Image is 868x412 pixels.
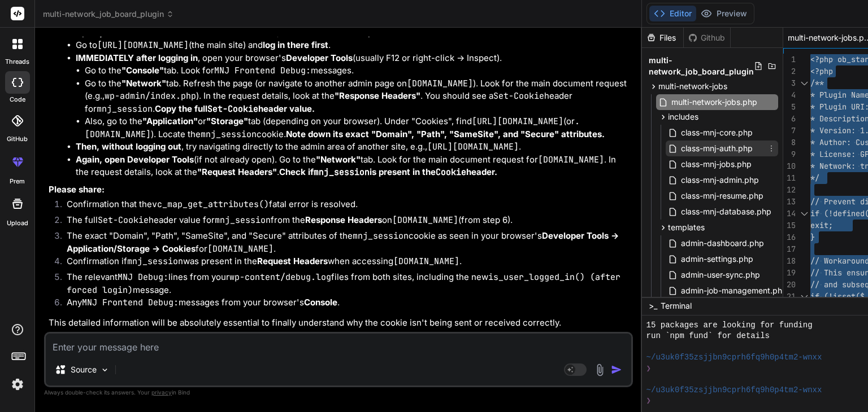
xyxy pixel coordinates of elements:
[407,78,473,89] code: [DOMAIN_NAME]
[76,52,631,141] li: , open your browser's (usually F12 or right-click -> Inspect).
[658,81,727,92] span: multi-network-jobs
[680,284,788,297] span: admin-job-management.php
[58,198,631,214] li: Confirmation that the fatal error is resolved.
[783,255,796,267] div: 18
[810,220,833,230] span: exit;
[76,141,631,154] li: , try navigating directly to the admin area of another site, e.g., .
[783,101,796,113] div: 5
[649,6,696,21] button: Editor
[797,208,811,220] div: Click to collapse the range.
[593,363,606,376] img: attachment
[680,268,761,282] span: admin-user-sync.php
[427,141,519,152] code: [URL][DOMAIN_NAME]
[67,230,619,254] strong: Developer Tools -> Application/Storage -> Cookies
[783,54,796,65] div: 1
[783,267,796,279] div: 19
[7,218,28,228] label: Upload
[121,78,166,89] strong: "Network"
[58,296,631,312] li: Any messages from your browser's .
[649,300,657,312] span: >_
[71,364,97,375] p: Source
[646,363,652,374] span: ❯
[305,214,382,225] strong: Response Headers
[611,364,622,375] img: icon
[155,103,315,114] strong: Copy the full header value.
[668,222,705,233] span: templates
[538,154,604,165] code: [DOMAIN_NAME]
[127,256,183,267] code: mnj_session
[783,172,796,184] div: 11
[680,142,754,155] span: class-mnj-auth.php
[680,189,765,203] span: class-mnj-resume.php
[680,126,754,139] span: class-mnj-core.php
[76,154,631,179] li: (if not already open). Go to the tab. Look for the main document request for . In the request det...
[85,116,580,140] code: .[DOMAIN_NAME]
[646,352,822,363] span: ~/u3uk0f35zsjjbn9cprh6fq9h0p4tm2-wnxx
[85,77,631,116] li: Go to the tab. Refresh the page (or navigate to another admin page on ). Look for the main docume...
[646,385,822,396] span: ~/u3uk0f35zsjjbn9cprh6fq9h0p4tm2-wnxx
[257,256,328,266] strong: Request Headers
[97,103,153,115] code: mnj_session
[85,115,631,141] li: Also, go to the or tab (depending on your browser). Under "Cookies", find (or ). Locate the cookie.
[797,77,811,89] div: Click to collapse the range.
[152,199,269,210] code: vc_map_get_attributes()
[646,396,652,406] span: ❯
[392,214,458,226] code: [DOMAIN_NAME]
[783,160,796,172] div: 10
[642,32,683,43] div: Files
[810,232,815,242] span: }
[98,214,149,226] code: Set-Cookie
[286,129,605,139] strong: Note down its exact "Domain", "Path", "SameSite", and "Secure" attributes.
[393,256,459,267] code: [DOMAIN_NAME]
[783,243,796,255] div: 17
[263,40,328,50] strong: log in there first
[49,317,631,330] p: This detailed information will be absolutely essential to finally understand why the cookie isn't...
[783,113,796,125] div: 6
[76,154,194,165] strong: Again, open Developer Tools
[680,236,765,250] span: admin-dashboard.php
[229,271,331,283] code: wp-content/debug.log
[661,300,692,312] span: Terminal
[8,375,27,394] img: settings
[797,291,811,303] div: Click to collapse the range.
[810,66,833,76] span: <?php
[670,95,758,109] span: multi-network-jobs.php
[58,214,631,230] li: The full header value for from the on (from step 6).
[316,154,361,165] strong: "Network"
[100,365,110,375] img: Pick Models
[680,205,772,218] span: class-mnj-database.php
[49,184,105,195] strong: Please share:
[493,90,544,102] code: Set-Cookie
[151,389,172,396] span: privacy
[436,166,466,178] code: Cookie
[783,148,796,160] div: 9
[684,32,730,43] div: Github
[44,387,633,398] p: Always double-check its answers. Your in Bind
[472,116,563,127] code: [URL][DOMAIN_NAME]
[207,103,258,115] code: Set-Cookie
[201,129,257,140] code: mnj_session
[215,214,271,226] code: mnj_session
[304,297,337,308] strong: Console
[668,111,698,122] span: includes
[118,271,168,283] code: MNJ Debug:
[783,196,796,208] div: 13
[783,279,796,291] div: 20
[121,65,164,76] strong: "Console"
[783,65,796,77] div: 2
[646,331,770,341] span: run `npm fund` for details
[58,255,631,271] li: Confirmation if was present in the when accessing .
[314,166,370,178] code: mnj_session
[783,220,796,231] div: 15
[58,271,631,296] li: The relevant lines from your files from both sites, including the new message.
[10,95,25,104] label: code
[353,230,409,242] code: mnj_session
[76,39,631,52] li: Go to (the main site) and .
[7,134,28,144] label: GitHub
[142,116,198,126] strong: "Application"
[680,173,760,187] span: class-mnj-admin.php
[783,137,796,148] div: 8
[214,65,311,76] code: MNJ Frontend Debug:
[286,52,353,63] strong: Developer Tools
[335,90,420,101] strong: "Response Headers"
